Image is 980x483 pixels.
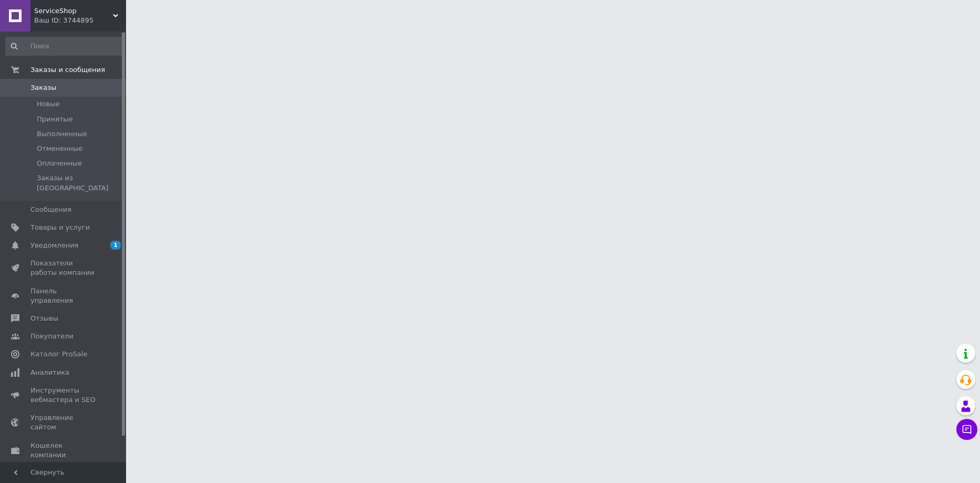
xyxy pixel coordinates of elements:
[30,286,97,305] span: Панель управления
[30,65,105,75] span: Заказы и сообщения
[37,159,82,168] span: Оплаченные
[5,37,124,56] input: Поиск
[110,241,121,250] span: 1
[30,223,90,232] span: Товары и услуги
[37,144,82,153] span: Отмененные
[37,129,87,139] span: Выполненные
[30,386,97,405] span: Инструменты вебмастера и SEO
[37,99,60,109] span: Новые
[30,441,97,460] span: Кошелек компании
[30,350,87,359] span: Каталог ProSale
[956,419,977,440] button: Чат с покупателем
[30,332,74,341] span: Покупатели
[30,314,58,323] span: Отзывы
[30,368,69,377] span: Аналитика
[30,413,97,432] span: Управление сайтом
[37,115,73,124] span: Принятые
[30,83,56,93] span: Заказы
[30,241,78,250] span: Уведомления
[30,205,71,214] span: Сообщения
[34,16,126,25] div: Ваш ID: 3744895
[37,173,123,192] span: Заказы из [GEOGRAPHIC_DATA]
[30,259,97,278] span: Показатели работы компании
[34,6,113,16] span: ServiceShop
